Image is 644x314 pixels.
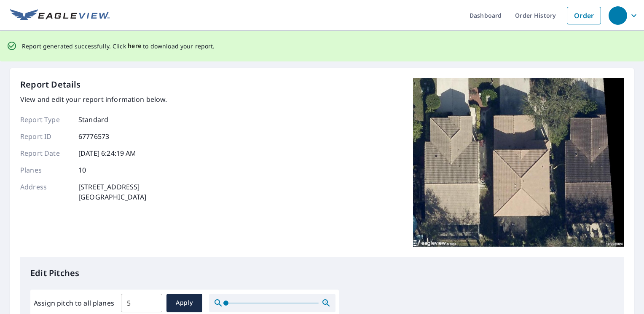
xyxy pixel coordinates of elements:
button: Apply [166,294,202,312]
p: Report Details [20,78,81,91]
p: Report ID [20,131,71,141]
span: Apply [173,298,196,308]
p: [STREET_ADDRESS] [GEOGRAPHIC_DATA] [78,182,147,202]
p: View and edit your report information below. [20,94,167,104]
p: Edit Pitches [30,267,614,279]
img: Top image [413,78,624,247]
p: Report Type [20,114,71,125]
button: here [128,41,142,51]
label: Assign pitch to all planes [34,298,114,308]
p: Address [20,182,71,202]
p: Report Date [20,148,71,158]
p: 67776573 [78,131,109,141]
p: [DATE] 6:24:19 AM [78,148,137,158]
p: 10 [78,165,86,175]
img: EV Logo [10,9,110,22]
p: Standard [78,114,108,125]
a: Order [567,7,601,24]
p: Planes [20,165,71,175]
p: Report generated successfully. Click to download your report. [22,41,215,51]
